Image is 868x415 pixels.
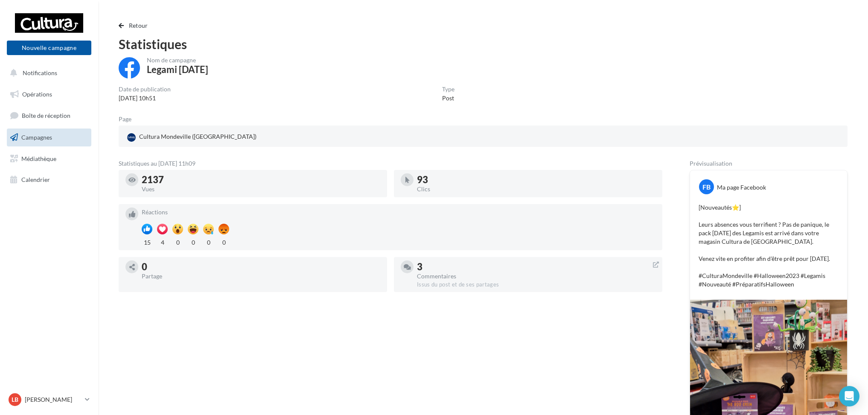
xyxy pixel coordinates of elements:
[119,94,171,102] div: [DATE] 10h51
[5,64,90,82] button: Notifications
[7,41,91,55] button: Nouvelle campagne
[699,179,714,194] div: FB
[142,209,655,215] div: Réactions
[142,186,380,192] div: Vues
[119,86,171,92] div: Date de publication
[129,22,148,29] span: Retour
[142,175,380,184] div: 2137
[188,237,198,247] div: 0
[21,134,52,141] span: Campagnes
[5,106,93,125] a: Boîte de réception
[25,395,82,404] p: [PERSON_NAME]
[717,183,766,192] div: Ma page Facebook
[142,262,380,272] div: 0
[22,112,70,119] span: Boîte de réception
[417,262,655,272] div: 3
[7,392,91,408] a: LB [PERSON_NAME]
[442,86,454,92] div: Type
[147,57,208,63] div: Nom de campagne
[5,171,93,189] a: Calendrier
[839,386,859,406] div: Open Intercom Messenger
[21,155,56,162] span: Médiathèque
[22,91,52,98] span: Opérations
[172,237,183,247] div: 0
[119,161,662,167] div: Statistiques au [DATE] 11h09
[417,186,655,192] div: Clics
[5,85,93,103] a: Opérations
[699,203,839,289] p: [Nouveautés⭐] Leurs absences vous terrifient ? Pas de panique, le pack [DATE] des Legamis est arr...
[119,116,138,122] div: Page
[142,237,152,247] div: 15
[5,129,93,146] a: Campagnes
[690,161,848,167] div: Prévisualisation
[23,69,57,76] span: Notifications
[442,94,454,102] div: Post
[5,150,93,168] a: Médiathèque
[417,175,655,184] div: 93
[119,38,848,50] div: Statistiques
[203,237,214,247] div: 0
[12,395,18,404] span: LB
[21,176,50,183] span: Calendrier
[125,131,258,143] div: Cultura Mondeville ([GEOGRAPHIC_DATA])
[157,237,168,247] div: 4
[125,131,364,143] a: Cultura Mondeville ([GEOGRAPHIC_DATA])
[142,273,380,279] div: Partage
[417,281,655,289] div: Issus du post et de ses partages
[119,20,151,31] button: Retour
[218,237,229,247] div: 0
[417,273,655,279] div: Commentaires
[147,65,208,74] div: Legami [DATE]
